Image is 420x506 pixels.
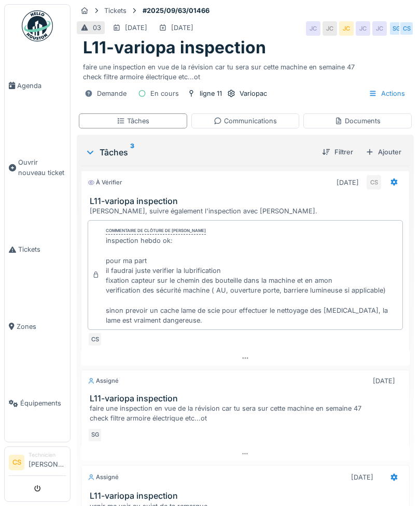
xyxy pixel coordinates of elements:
div: Assigné [88,473,119,482]
div: À vérifier [88,178,122,187]
span: Tickets [18,244,66,254]
div: Tickets [104,6,127,16]
div: JC [372,21,387,36]
div: [DATE] [337,178,359,187]
div: [DATE] [171,23,193,33]
div: Tâches [85,146,314,158]
div: SG [389,21,403,36]
div: CS [367,175,381,190]
div: Commentaire de clôture de [PERSON_NAME] [106,227,206,235]
div: [PERSON_NAME], suivre également l'inspection avec [PERSON_NAME]. [90,206,405,216]
div: SG [88,428,102,442]
h3: L11-variopa inspection [90,196,405,206]
div: CS [88,332,102,346]
div: JC [356,21,370,36]
a: Agenda [5,47,70,124]
div: Communications [214,116,277,126]
div: Demande [97,89,127,98]
a: Zones [5,288,70,365]
div: Assigné [88,377,119,385]
div: En cours [150,89,179,98]
li: [PERSON_NAME] [29,451,66,473]
div: Variopac [240,89,267,98]
h1: L11-variopa inspection [83,38,266,57]
div: [DATE] [125,23,147,33]
div: Tâches [117,116,149,126]
span: Équipements [20,398,66,408]
li: CS [9,455,24,470]
a: CS Technicien[PERSON_NAME] [9,451,66,476]
span: Ouvrir nouveau ticket [18,157,66,177]
div: faire une inspection en vue de la révision car tu sera sur cette machine en semaine 47 check filt... [90,403,405,423]
div: Actions [364,86,410,101]
div: 03 [93,23,101,33]
h3: L11-variopa inspection [90,491,405,501]
a: Équipements [5,365,70,442]
span: Agenda [17,81,66,91]
div: inspection hebdo ok: pour ma part il faudrai juste verifier la lubrification fixation capteur sur... [106,236,398,325]
h3: L11-variopa inspection [90,394,405,403]
div: JC [339,21,354,36]
div: Filtrer [318,145,357,159]
div: Ajouter [361,145,405,159]
div: JC [306,21,320,36]
div: CS [399,21,414,36]
div: Documents [334,116,381,126]
span: Zones [17,322,66,331]
sup: 3 [130,146,134,158]
img: Badge_color-CXgf-gQk.svg [22,10,53,41]
div: [DATE] [373,376,395,386]
a: Ouvrir nouveau ticket [5,124,70,211]
strong: #2025/09/63/01466 [138,6,214,16]
div: [DATE] [351,472,373,482]
div: Technicien [29,451,66,459]
div: ligne 11 [200,89,222,98]
div: faire une inspection en vue de la révision car tu sera sur cette machine en semaine 47 check filt... [83,58,408,82]
div: JC [323,21,337,36]
a: Tickets [5,211,70,288]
